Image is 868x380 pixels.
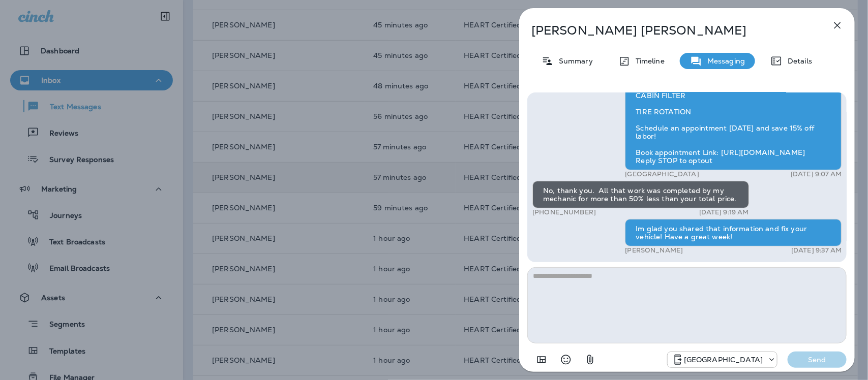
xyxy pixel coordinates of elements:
[668,354,777,366] div: +1 (847) 262-3704
[684,356,763,364] p: [GEOGRAPHIC_DATA]
[556,350,576,370] button: Select an emoji
[531,350,552,370] button: Add in a premade template
[554,57,593,65] p: Summary
[531,23,809,38] p: [PERSON_NAME] [PERSON_NAME]
[699,208,749,216] p: [DATE] 9:19 AM
[791,170,842,178] p: [DATE] 9:07 AM
[532,208,596,216] p: [PHONE_NUMBER]
[631,57,665,65] p: Timeline
[625,246,683,255] p: [PERSON_NAME]
[625,219,842,246] div: Im glad you shared that information and fix your vehicle! Have a great week!
[532,181,749,208] div: No, thank you. All that work was completed by my mechanic for more than 50% less than your total ...
[702,57,745,65] p: Messaging
[625,170,699,178] p: [GEOGRAPHIC_DATA]
[783,57,812,65] p: Details
[791,246,842,255] p: [DATE] 9:37 AM
[625,21,842,170] div: Hello [PERSON_NAME], just a friendly reminder that on your last visit, there were some recommende...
